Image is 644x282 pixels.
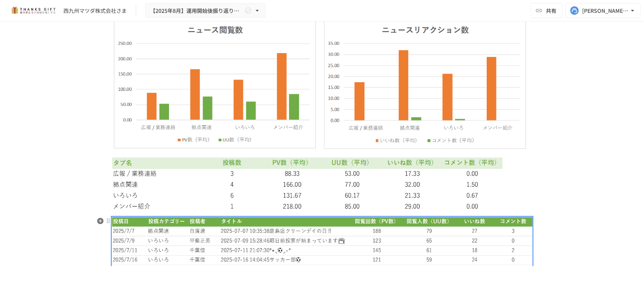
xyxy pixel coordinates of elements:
[566,3,641,18] button: [PERSON_NAME][EMAIL_ADDRESS][DOMAIN_NAME]
[531,3,563,18] button: 共有
[9,5,57,17] img: mMP1OxWUAhQbsRWCurg7vIHe5HqDpP7qZo7fRoNLXQh
[546,6,556,15] span: 共有
[150,6,243,15] span: 【2025年8月】運用開始後振り返りミーティング
[145,3,266,18] button: 【2025年8月】運用開始後振り返りミーティング
[582,6,629,15] div: [PERSON_NAME][EMAIL_ADDRESS][DOMAIN_NAME]
[63,7,127,15] div: 西九州マツダ株式会社さま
